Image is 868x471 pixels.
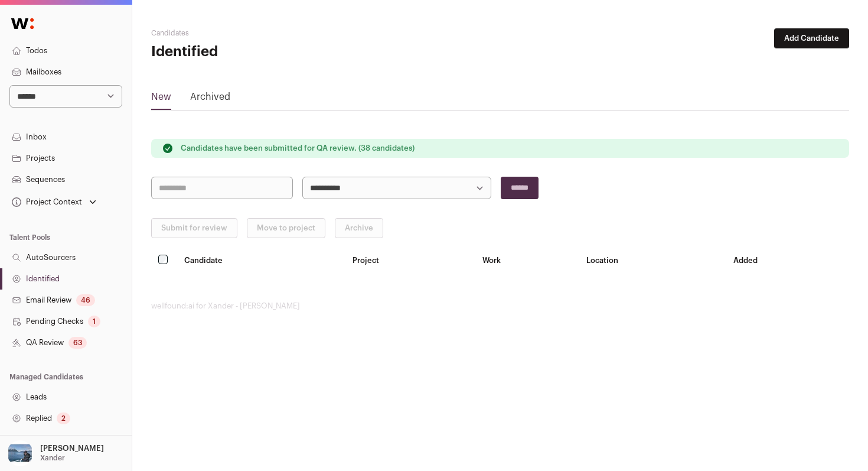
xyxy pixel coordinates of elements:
[151,43,384,61] h1: Identified
[40,444,104,453] p: [PERSON_NAME]
[9,194,99,210] button: Open dropdown
[7,440,33,466] img: 17109629-medium_jpg
[579,248,726,273] th: Location
[177,248,345,273] th: Candidate
[88,316,100,327] div: 1
[151,301,849,311] footer: wellfound:ai for Xander - [PERSON_NAME]
[475,248,579,273] th: Work
[68,337,87,349] div: 63
[726,248,849,273] th: Added
[151,28,384,38] h2: Candidates
[40,453,65,463] p: Xander
[181,144,415,153] p: Candidates have been submitted for QA review. (38 candidates)
[5,12,40,35] img: Wellfound
[345,248,476,273] th: Project
[76,294,95,306] div: 46
[151,90,171,109] a: New
[5,440,106,466] button: Open dropdown
[9,197,82,207] div: Project Context
[190,90,230,109] a: Archived
[774,28,849,48] button: Add Candidate
[57,412,70,424] div: 2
